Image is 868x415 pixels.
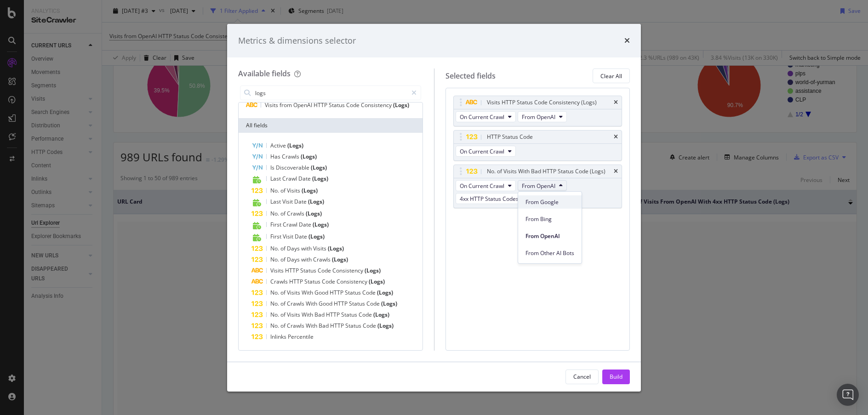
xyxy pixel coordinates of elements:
[306,300,319,307] span: With
[270,198,282,205] span: Last
[345,322,363,330] span: Status
[518,111,567,122] button: From OpenAI
[456,146,516,157] button: On Current Crawl
[302,289,314,296] span: With
[301,153,317,160] span: (Logs)
[308,198,324,205] span: (Logs)
[280,322,287,330] span: of
[280,210,287,217] span: of
[314,289,330,296] span: Good
[287,187,302,194] span: Visits
[270,267,285,274] span: Visits
[302,187,318,194] span: (Logs)
[300,267,318,274] span: Status
[328,244,344,252] span: (Logs)
[283,233,295,240] span: Visit
[270,175,282,182] span: Last
[525,232,574,240] span: From OpenAI
[282,198,294,205] span: Visit
[280,187,287,194] span: of
[487,132,533,142] div: HTTP Status Code
[330,289,345,296] span: HTTP
[326,311,341,318] span: HTTP
[460,113,504,121] span: On Current Crawl
[282,153,301,160] span: Crawls
[345,289,362,296] span: Status
[332,267,365,274] span: Consistency
[334,300,349,307] span: HTTP
[453,130,622,161] div: HTTP Status CodetimesOn Current Crawl
[313,221,329,228] span: (Logs)
[289,278,304,285] span: HTTP
[287,289,302,296] span: Visits
[227,24,641,392] div: modal
[593,68,630,83] button: Clear All
[349,300,366,307] span: Status
[359,311,373,318] span: Code
[456,111,516,122] button: On Current Crawl
[361,101,393,109] span: Consistency
[377,322,394,330] span: (Logs)
[270,233,283,240] span: First
[287,322,306,330] span: Crawls
[456,193,530,204] button: 4xx HTTP Status Codes
[287,256,301,263] span: Days
[366,300,381,307] span: Code
[238,68,291,79] div: Available fields
[270,311,280,318] span: No.
[295,233,308,240] span: Date
[518,180,567,191] button: From OpenAI
[270,278,289,285] span: Crawls
[341,311,359,318] span: Status
[280,289,287,296] span: of
[283,221,299,228] span: Crawl
[306,322,319,330] span: With
[270,289,280,296] span: No.
[313,256,332,263] span: Crawls
[318,267,332,274] span: Code
[302,311,314,318] span: With
[573,373,591,381] div: Cancel
[304,278,322,285] span: Status
[298,175,312,182] span: Date
[330,322,345,330] span: HTTP
[280,101,293,109] span: from
[280,300,287,307] span: of
[239,118,423,133] div: All fields
[301,244,313,252] span: with
[270,256,280,263] span: No.
[487,98,597,107] div: Visits HTTP Status Code Consistency (Logs)
[319,300,334,307] span: Good
[282,175,298,182] span: Crawl
[287,300,306,307] span: Crawls
[311,164,327,171] span: (Logs)
[287,311,302,318] span: Visits
[522,113,555,121] span: From OpenAI
[265,101,280,109] span: Visits
[288,333,314,341] span: Percentile
[363,322,377,330] span: Code
[293,101,314,109] span: OpenAI
[299,221,313,228] span: Date
[362,289,377,296] span: Code
[270,300,280,307] span: No.
[280,311,287,318] span: of
[313,244,328,252] span: Visits
[270,322,280,330] span: No.
[346,101,361,109] span: Code
[308,233,325,240] span: (Logs)
[294,198,308,205] span: Date
[329,101,346,109] span: Status
[453,96,622,126] div: Visits HTTP Status Code Consistency (Logs)timesOn Current CrawlFrom OpenAI
[614,134,618,140] div: times
[270,210,280,217] span: No.
[238,35,356,47] div: Metrics & dimensions selector
[837,384,859,406] div: Open Intercom Messenger
[301,256,313,263] span: with
[285,267,300,274] span: HTTP
[460,182,504,190] span: On Current Crawl
[525,249,574,257] span: From Other AI Bots
[614,169,618,174] div: times
[525,198,574,206] span: From Google
[522,182,555,190] span: From OpenAI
